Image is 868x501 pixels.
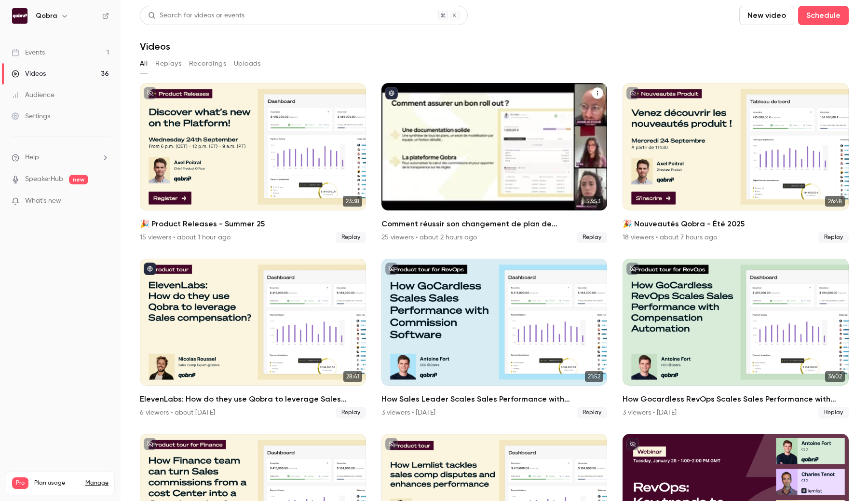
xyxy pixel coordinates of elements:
button: Uploads [234,56,261,71]
div: 15 viewers • about 1 hour ago [140,233,231,242]
li: How Gocardless RevOps Scales Sales Performance with Compensation Automation [623,259,849,419]
iframe: Noticeable Trigger [97,197,109,206]
li: ElevenLabs: How do they use Qobra to leverage Sales compensation? [140,259,366,419]
span: Replay [577,232,607,243]
span: Plan usage [34,479,80,487]
li: help-dropdown-opener [12,153,109,163]
span: 36:02 [825,371,845,382]
div: 6 viewers • about [DATE] [140,408,215,417]
a: Manage [85,479,108,487]
span: Replay [577,407,607,418]
span: 53:53 [583,196,603,207]
div: Videos [12,69,46,79]
div: 3 viewers • [DATE] [381,408,435,417]
span: Replay [336,232,366,243]
a: 23:38🎉 Product Releases - Summer 2515 viewers • about 1 hour agoReplay [140,83,366,243]
h2: 🎉 Nouveautés Qobra - Été 2025 [623,218,849,230]
span: 28:41 [343,371,362,382]
div: Audience [12,90,54,100]
a: 28:41ElevenLabs: How do they use Qobra to leverage Sales compensation?6 viewers • about [DATE]Replay [140,259,366,419]
button: New video [739,6,794,25]
section: Videos [140,6,849,495]
button: published [385,87,398,99]
li: How Sales Leader Scales Sales Performance with commission software [381,259,608,419]
h2: ElevenLabs: How do they use Qobra to leverage Sales compensation? [140,393,366,405]
li: 🎉 Nouveautés Qobra - Été 2025 [623,83,849,243]
h2: 🎉 Product Releases - Summer 25 [140,218,366,230]
button: unpublished [144,87,156,99]
div: 3 viewers • [DATE] [623,408,677,417]
h2: Comment réussir son changement de plan de commissionnement ? [381,218,608,230]
span: Replay [336,407,366,418]
li: Comment réussir son changement de plan de commissionnement ? [381,83,608,243]
button: unpublished [385,438,398,450]
li: 🎉 Product Releases - Summer 25 [140,83,366,243]
span: 21:52 [585,371,603,382]
span: What's new [25,196,61,206]
span: Pro [12,477,28,489]
button: All [140,56,148,71]
button: unpublished [144,438,156,450]
img: Qobra [12,8,27,24]
button: unpublished [385,263,398,275]
div: Search for videos or events [148,11,244,21]
span: Replay [818,232,849,243]
div: Settings [12,111,50,121]
button: unpublished [626,438,639,450]
a: SpeakerHub [25,174,63,184]
button: Schedule [798,6,849,25]
div: Events [12,48,45,57]
span: 26:48 [825,196,845,207]
span: 23:38 [343,196,362,207]
h6: Qobra [36,11,57,21]
button: Recordings [189,56,226,71]
div: 25 viewers • about 2 hours ago [381,233,477,242]
span: new [69,175,88,184]
span: Help [25,153,39,163]
a: 53:53Comment réussir son changement de plan de commissionnement ?25 viewers • about 2 hours agoRe... [381,83,608,243]
button: unpublished [626,87,639,99]
h2: How Sales Leader Scales Sales Performance with commission software [381,393,608,405]
h2: How Gocardless RevOps Scales Sales Performance with Compensation Automation [623,393,849,405]
a: 21:52How Sales Leader Scales Sales Performance with commission software3 viewers • [DATE]Replay [381,259,608,419]
h1: Videos [140,41,170,52]
button: unpublished [626,263,639,275]
a: 36:02How Gocardless RevOps Scales Sales Performance with Compensation Automation3 viewers • [DATE... [623,259,849,419]
a: 26:48🎉 Nouveautés Qobra - Été 202518 viewers • about 7 hours agoReplay [623,83,849,243]
div: 18 viewers • about 7 hours ago [623,233,717,242]
button: published [144,263,156,275]
span: Replay [818,407,849,418]
button: Replays [155,56,181,71]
